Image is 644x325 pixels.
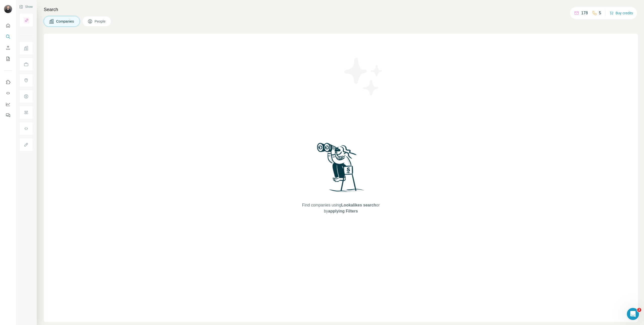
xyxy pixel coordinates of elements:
button: Use Surfe API [4,89,12,98]
p: 5 [599,10,601,16]
img: Surfe Illustration - Woman searching with binoculars [315,141,367,197]
span: Companies [56,19,74,24]
button: My lists [4,54,12,63]
button: Show [16,3,36,11]
span: Lookalikes search [341,203,376,207]
h4: Search [44,6,638,13]
p: 178 [581,10,588,16]
span: People [95,19,106,24]
button: Search [4,32,12,41]
button: Dashboard [4,100,12,109]
img: Avatar [4,5,12,13]
img: Surfe Illustration - Stars [341,54,386,99]
button: Enrich CSV [4,43,12,52]
span: Find companies using or by [301,202,381,214]
span: applying Filters [328,209,358,213]
span: 2 [637,308,641,312]
button: Quick start [4,21,12,30]
button: Buy credits [610,10,633,17]
iframe: Intercom live chat [627,308,639,320]
button: Feedback [4,111,12,120]
button: Use Surfe on LinkedIn [4,78,12,87]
